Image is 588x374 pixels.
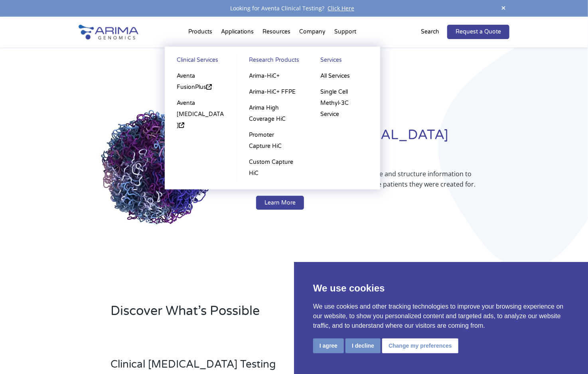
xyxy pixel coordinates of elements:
[245,154,300,181] a: Custom Capture HiC
[447,25,509,39] a: Request a Quote
[245,68,300,84] a: Arima-HiC+
[173,95,229,134] a: Aventa [MEDICAL_DATA]
[79,25,138,39] img: Arima-Genomics-logo
[421,27,439,37] p: Search
[245,127,300,154] a: Promoter Capture HiC
[313,339,344,353] button: I agree
[245,55,300,68] a: Research Products
[256,126,509,169] h1: Redefining [MEDICAL_DATA] Diagnostics
[325,4,358,12] a: Click Here
[316,68,372,84] a: All Services
[316,55,372,68] a: Services
[173,55,229,68] a: Clinical Services
[245,100,300,127] a: Arima High Coverage HiC
[245,84,300,100] a: Arima-HiC+ FFPE
[110,302,396,326] h2: Discover What’s Possible
[173,68,229,95] a: Aventa FusionPlus
[313,302,569,331] p: We use cookies and other tracking technologies to improve your browsing experience on our website...
[79,3,509,14] div: Looking for Aventa Clinical Testing?
[313,281,569,295] p: We use cookies
[316,84,372,122] a: Single Cell Methyl-3C Service
[345,339,381,353] button: I decline
[256,196,304,210] a: Learn More
[382,339,458,353] button: Change my preferences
